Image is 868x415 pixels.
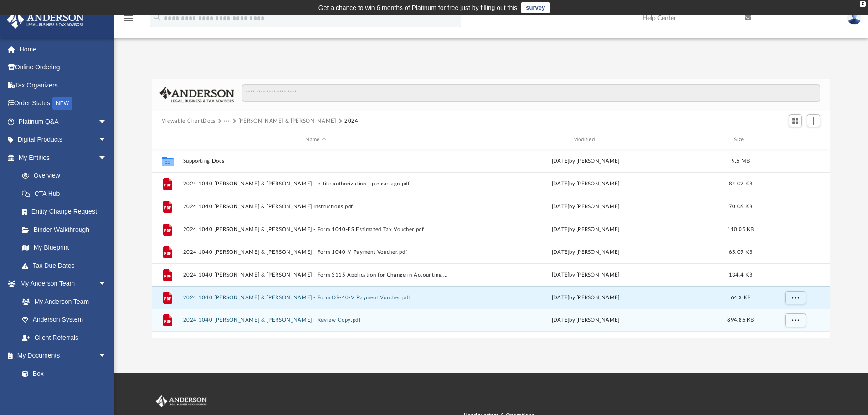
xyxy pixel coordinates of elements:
[13,311,116,329] a: Anderson System
[242,84,820,102] input: Search files and folders
[6,113,121,131] a: Platinum Q&Aarrow_drop_down
[13,292,112,311] a: My Anderson Team
[452,179,718,188] div: [DATE] by [PERSON_NAME]
[123,17,134,24] a: menu
[98,131,116,149] span: arrow_drop_down
[183,295,448,301] button: 2024 1040 [PERSON_NAME] & [PERSON_NAME] - Form OR-40-V Payment Voucher.pdf
[183,158,448,164] button: Supporting Docs
[183,226,448,232] button: 2024 1040 [PERSON_NAME] & [PERSON_NAME] - Form 1040-ES Estimated Tax Voucher.pdf
[162,117,216,125] button: Viewable-ClientDocs
[123,13,134,24] i: menu
[6,94,121,113] a: Order StatusNEW
[13,328,116,347] a: Client Referrals
[727,318,754,323] span: 894.85 KB
[722,136,759,144] div: Size
[729,249,752,254] span: 65.09 KB
[452,225,718,233] div: [DATE] by [PERSON_NAME]
[13,239,116,257] a: My Blueprint
[98,149,116,167] span: arrow_drop_down
[156,136,179,144] div: id
[183,181,448,187] button: 2024 1040 [PERSON_NAME] & [PERSON_NAME] - e-file authorization - please sign.pdf
[183,272,448,278] button: 2024 1040 [PERSON_NAME] & [PERSON_NAME] - Form 3115 Application for Change in Accounting Method.pdf
[727,226,754,231] span: 110.05 KB
[6,40,121,58] a: Home
[785,313,806,327] button: More options
[452,293,718,302] div: [DATE] by [PERSON_NAME]
[731,158,750,163] span: 9.5 MB
[183,204,448,210] button: 2024 1040 [PERSON_NAME] & [PERSON_NAME] Instructions.pdf
[98,275,116,293] span: arrow_drop_down
[729,204,752,209] span: 70.06 KB
[789,114,802,127] button: Switch to Grid View
[13,220,121,239] a: Binder Walkthrough
[98,113,116,131] span: arrow_drop_down
[729,272,752,277] span: 134.4 KB
[344,117,359,125] button: 2024
[183,249,448,255] button: 2024 1040 [PERSON_NAME] & [PERSON_NAME] - Form 1040-V Payment Voucher.pdf
[13,167,121,185] a: Overview
[152,149,831,338] div: grid
[13,256,121,275] a: Tax Due Dates
[6,347,116,365] a: My Documentsarrow_drop_down
[224,117,230,125] button: ···
[807,114,821,127] button: Add
[152,12,162,22] i: search
[13,203,121,221] a: Entity Change Request
[452,316,718,324] div: [DATE] by [PERSON_NAME]
[847,11,861,25] img: User Pic
[452,157,718,165] div: [DATE] by [PERSON_NAME]
[452,271,718,279] div: [DATE] by [PERSON_NAME]
[4,11,87,29] img: Anderson Advisors Platinum Portal
[6,76,121,94] a: Tax Organizers
[6,149,121,167] a: My Entitiesarrow_drop_down
[98,347,116,365] span: arrow_drop_down
[13,184,121,203] a: CTA Hub
[729,181,752,186] span: 84.02 KB
[521,2,550,13] a: survey
[6,275,116,293] a: My Anderson Teamarrow_drop_down
[13,364,112,383] a: Box
[763,136,827,144] div: id
[238,117,336,125] button: [PERSON_NAME] & [PERSON_NAME]
[730,295,750,300] span: 64.3 KB
[13,383,116,401] a: Meeting Minutes
[452,202,718,210] div: [DATE] by [PERSON_NAME]
[860,1,866,7] div: close
[6,58,121,77] a: Online Ordering
[183,317,448,323] button: 2024 1040 [PERSON_NAME] & [PERSON_NAME] - Review Copy.pdf
[318,2,518,13] div: Get a chance to win 6 months of Platinum for free just by filling out this
[182,136,448,144] div: Name
[6,131,121,149] a: Digital Productsarrow_drop_down
[785,291,806,304] button: More options
[52,97,72,110] div: NEW
[452,136,719,144] div: Modified
[154,395,209,407] img: Anderson Advisors Platinum Portal
[452,248,718,256] div: [DATE] by [PERSON_NAME]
